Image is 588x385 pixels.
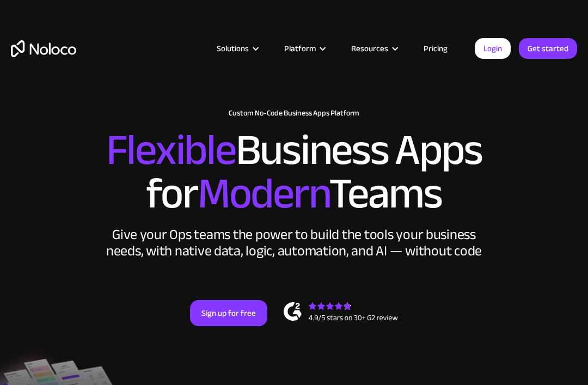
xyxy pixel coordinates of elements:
[11,109,577,118] h1: Custom No-Code Business Apps Platform
[271,41,338,56] div: Platform
[338,41,410,56] div: Resources
[284,41,316,56] div: Platform
[410,41,461,56] a: Pricing
[190,300,267,326] a: Sign up for free
[351,41,388,56] div: Resources
[203,41,271,56] div: Solutions
[103,227,485,259] div: Give your Ops teams the power to build the tools your business needs, with native data, logic, au...
[11,129,577,216] h2: Business Apps for Teams
[217,41,249,56] div: Solutions
[198,153,329,234] span: Modern
[475,38,511,59] a: Login
[11,40,76,57] a: home
[106,109,236,191] span: Flexible
[519,38,577,59] a: Get started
